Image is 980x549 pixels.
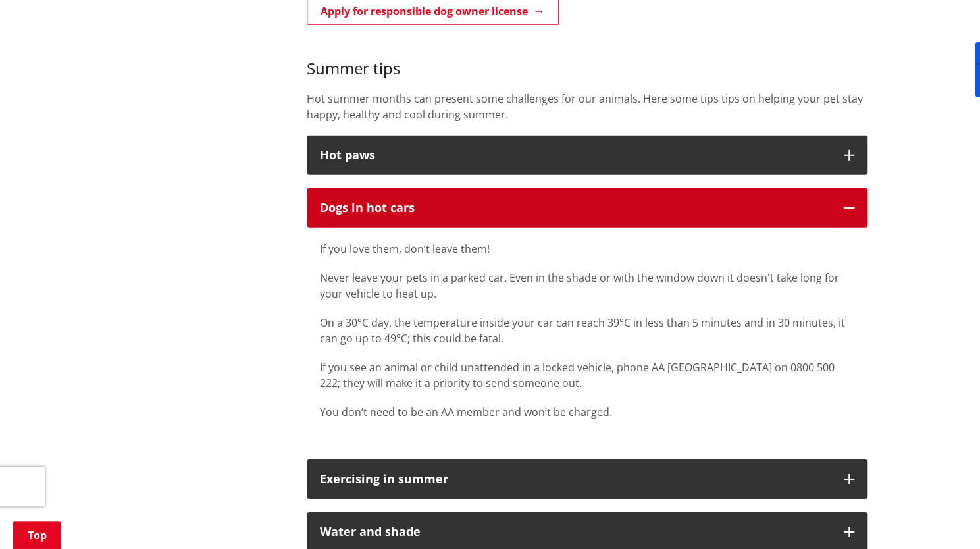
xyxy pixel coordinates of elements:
[919,494,967,541] iframe: Messenger Launcher
[320,270,854,301] p: Never leave your pets in a parked car. Even in the shade or with the window down it doesn't take ...
[320,201,831,215] div: Dogs in hot cars
[307,40,867,78] h3: Summer tips
[320,241,854,257] p: If you love them, don’t leave them!
[13,521,61,549] a: Top
[320,359,854,391] p: If you see an animal or child unattended in a locked vehicle, phone AA [GEOGRAPHIC_DATA] on 0800 ...
[320,525,831,538] div: Water and shade
[307,188,867,228] button: Dogs in hot cars
[320,473,831,486] div: Exercising in summer
[307,459,867,499] button: Exercising in summer
[307,136,867,175] button: Hot paws
[307,91,867,122] p: Hot summer months can present some challenges for our animals. Here some tips tips on helping you...
[320,149,831,162] div: Hot paws
[320,315,854,346] p: On a 30°C day, the temperature inside your car can reach 39°C in less than 5 minutes and in 30 mi...
[320,404,854,420] p: You don’t need to be an AA member and won’t be charged.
